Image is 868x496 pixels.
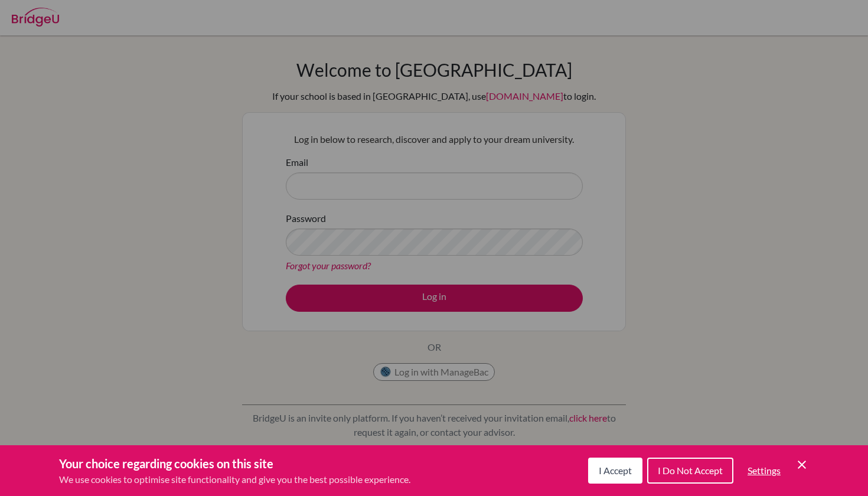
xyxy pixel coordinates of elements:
[795,458,809,472] button: Save and close
[748,465,781,476] span: Settings
[658,465,723,476] span: I Do Not Accept
[599,465,632,476] span: I Accept
[59,472,410,487] p: We use cookies to optimise site functionality and give you the best possible experience.
[647,458,733,484] button: I Do Not Accept
[588,458,642,484] button: I Accept
[738,459,790,482] button: Settings
[59,455,410,472] h3: Your choice regarding cookies on this site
